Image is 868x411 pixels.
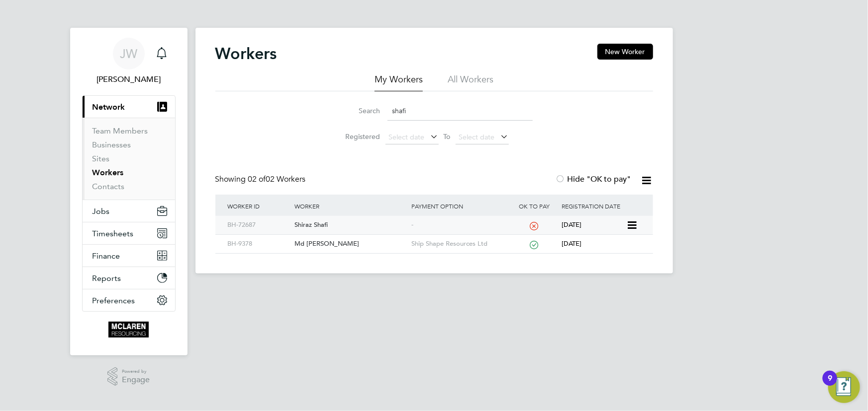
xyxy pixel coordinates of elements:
[459,133,495,141] span: Select date
[70,28,188,355] nav: Main navigation
[448,73,493,91] li: All Workers
[93,251,120,261] span: Finance
[225,195,292,217] div: Worker ID
[409,195,509,217] div: Payment Option
[83,289,175,311] button: Preferences
[336,132,381,141] label: Registered
[122,367,150,376] span: Powered by
[93,154,110,163] a: Sites
[225,215,626,224] a: BH-72687Shiraz Shafi-[DATE]
[292,216,409,234] div: Shiraz Shafi
[120,47,137,60] span: JW
[93,102,125,112] span: Network
[828,378,832,391] div: 9
[225,234,643,243] a: BH-9378Md [PERSON_NAME]Ship Shape Resources Ltd[DATE]
[248,174,266,184] span: 02 of
[389,133,425,141] span: Select date
[82,73,176,85] span: Jane Weitzman
[375,73,423,91] li: My Workers
[82,322,176,338] a: Go to home page
[559,195,643,217] div: Registration Date
[83,96,175,118] button: Network
[215,44,277,64] h2: Workers
[509,195,560,217] div: OK to pay
[248,174,306,184] span: 02 Workers
[93,126,148,136] a: Team Members
[597,44,653,60] button: New Worker
[409,235,509,253] div: Ship Shape Resources Ltd
[562,239,581,248] span: [DATE]
[336,106,381,115] label: Search
[83,118,175,200] div: Network
[122,376,150,384] span: Engage
[409,216,509,234] div: -
[562,220,581,229] span: [DATE]
[93,274,121,283] span: Reports
[387,101,533,121] input: Name, email or phone number
[225,235,292,253] div: BH-9378
[556,174,631,184] label: Hide "OK to pay"
[93,168,124,177] a: Workers
[215,174,308,185] div: Showing
[83,267,175,289] button: Reports
[93,206,110,216] span: Jobs
[441,130,454,143] span: To
[83,200,175,222] button: Jobs
[828,371,860,403] button: Open Resource Center, 9 new notifications
[93,182,125,191] a: Contacts
[83,222,175,244] button: Timesheets
[107,367,150,386] a: Powered byEngage
[108,322,149,338] img: mclaren-logo-retina.png
[83,245,175,267] button: Finance
[225,216,292,234] div: BH-72687
[93,140,131,149] a: Businesses
[292,235,409,253] div: Md [PERSON_NAME]
[292,195,409,217] div: Worker
[93,296,135,305] span: Preferences
[82,38,176,85] a: JW[PERSON_NAME]
[93,229,134,238] span: Timesheets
